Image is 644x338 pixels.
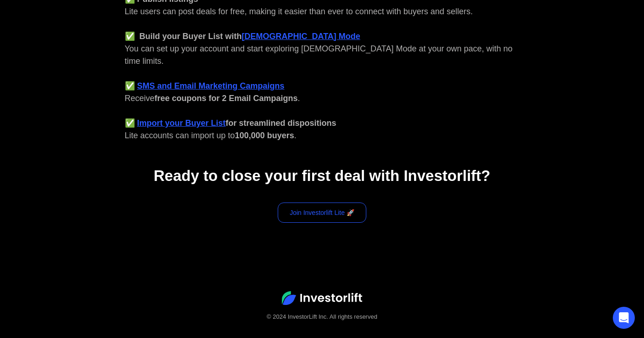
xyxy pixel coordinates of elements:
[278,203,366,223] a: Join Investorlift Lite 🚀
[155,94,298,103] strong: free coupons for 2 Email Campaigns
[125,32,242,41] strong: ✅ Build your Buyer List with
[125,81,135,90] strong: ✅
[125,118,135,128] strong: ✅
[613,307,635,329] div: Open Intercom Messenger
[137,118,226,128] a: Import your Buyer List
[242,32,360,41] a: [DEMOGRAPHIC_DATA] Mode
[226,118,336,128] strong: for streamlined dispositions
[18,312,626,321] div: © 2024 InvestorLift Inc. All rights reserved
[137,81,285,90] a: SMS and Email Marketing Campaigns
[235,131,294,140] strong: 100,000 buyers
[154,167,490,184] strong: Ready to close your first deal with Investorlift?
